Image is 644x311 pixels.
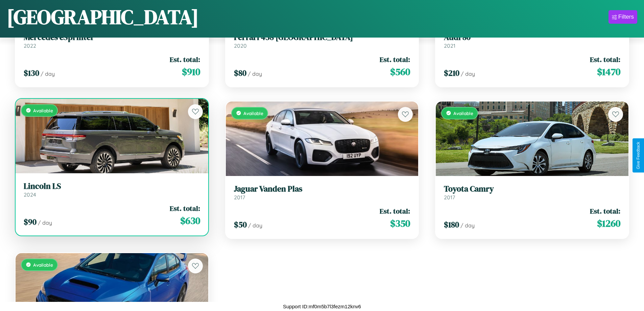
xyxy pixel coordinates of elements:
span: $ 560 [390,65,410,79]
div: Filters [618,14,634,20]
span: $ 80 [234,67,246,79]
span: Available [33,108,53,113]
span: / day [38,219,52,226]
span: $ 210 [444,67,459,79]
div: Give Feedback [636,142,641,169]
span: Available [243,110,263,116]
span: Est. total: [380,54,410,64]
span: / day [41,70,55,77]
span: $ 130 [24,67,39,79]
span: $ 630 [180,214,200,227]
span: $ 50 [234,219,247,230]
span: 2020 [234,42,247,49]
span: $ 910 [182,65,200,79]
span: Est. total: [590,206,620,216]
h3: Toyota Camry [444,184,620,194]
p: Support ID: mf0m5b7l3fezm12knv6 [283,302,361,311]
button: Filters [609,10,637,24]
h3: Lincoln LS [24,181,200,191]
a: Ferrari 458 [GEOGRAPHIC_DATA]2020 [234,32,410,49]
h3: Mercedes eSprinter [24,32,200,42]
span: 2021 [444,42,455,49]
a: Lincoln LS2024 [24,181,200,198]
span: $ 1470 [597,65,620,79]
a: Audi 802021 [444,32,620,49]
span: Est. total: [590,54,620,64]
span: / day [248,222,262,229]
span: 2022 [24,42,36,49]
span: / day [460,222,475,229]
h1: [GEOGRAPHIC_DATA] [7,3,199,31]
span: $ 1260 [597,217,620,230]
span: Est. total: [170,54,200,64]
a: Toyota Camry2017 [444,184,620,201]
span: Available [453,110,473,116]
a: Mercedes eSprinter2022 [24,32,200,49]
h3: Ferrari 458 [GEOGRAPHIC_DATA] [234,32,410,42]
span: Available [33,262,53,268]
span: Est. total: [380,206,410,216]
span: $ 90 [24,216,37,227]
a: Jaguar Vanden Plas2017 [234,184,410,201]
h3: Audi 80 [444,32,620,42]
span: 2024 [24,191,36,198]
h3: Jaguar Vanden Plas [234,184,410,194]
span: Est. total: [170,203,200,213]
span: / day [461,70,475,77]
span: $ 180 [444,219,459,230]
span: / day [248,70,262,77]
span: 2017 [234,194,245,201]
span: $ 350 [390,217,410,230]
span: 2017 [444,194,455,201]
